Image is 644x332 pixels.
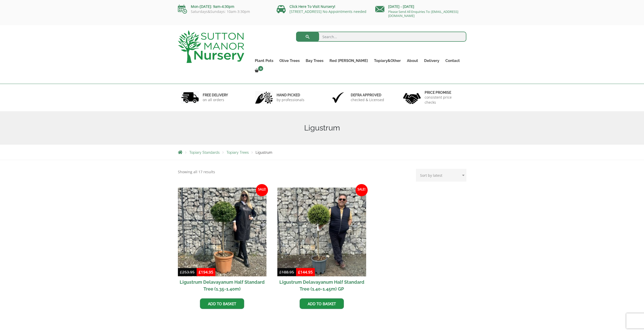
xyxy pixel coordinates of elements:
[252,67,265,74] a: 0
[200,298,244,309] a: Add to basket: “Ligustrum Delavayanum Half Standard Tree (1.35-1.40m)”
[199,270,201,275] span: £
[178,150,466,154] nav: Breadcrumbs
[279,270,282,275] span: £
[416,169,466,182] select: Shop order
[442,57,463,64] a: Contact
[371,57,404,64] a: Topiary&Other
[276,57,303,64] a: Olive Trees
[178,188,267,295] a: Sale! Ligustrum Delavayanum Half Standard Tree (1.35-1.40m)
[178,188,267,276] img: Ligustrum Delavayanum Half Standard Tree (1.35-1.40m)
[226,150,249,154] a: Topiary Trees
[356,184,368,196] span: Sale!
[199,270,213,275] bdi: 194.95
[425,95,463,105] p: consistent price checks
[298,270,300,275] span: £
[178,123,466,132] h1: Ligustrum
[277,188,366,295] a: Sale! Ligustrum Delavayanum Half Standard Tree (1.40-1.45m) GP
[203,97,228,102] p: on all orders
[255,91,273,104] img: 2.jpg
[326,57,371,64] a: Red [PERSON_NAME]
[388,9,458,18] a: Please Send All Enquiries To: [EMAIL_ADDRESS][DOMAIN_NAME]
[277,188,366,276] img: Ligustrum Delavayanum Half Standard Tree (1.40-1.45m) GP
[178,169,215,175] p: Showing all 17 results
[279,270,294,275] bdi: 188.95
[180,270,182,275] span: £
[178,276,267,295] h2: Ligustrum Delavayanum Half Standard Tree (1.35-1.40m)
[298,270,313,275] bdi: 144.95
[351,97,384,102] p: checked & Licensed
[289,4,335,9] a: Click Here To Visit Nursery!
[375,4,466,10] p: [DATE] - [DATE]
[277,93,304,97] h6: hand picked
[189,150,220,154] a: Topiary Standards
[277,97,304,102] p: by professionals
[296,32,466,42] input: Search...
[300,298,344,309] a: Add to basket: “Ligustrum Delavayanum Half Standard Tree (1.40-1.45m) GP”
[178,10,269,14] p: Saturdays&Sundays: 10am-3:30pm
[404,57,421,64] a: About
[178,4,269,10] p: Mon-[DATE]: 9am-4:30pm
[256,184,268,196] span: Sale!
[203,93,228,97] h6: FREE DELIVERY
[403,90,421,105] img: 4.jpg
[258,66,263,71] span: 0
[289,9,366,14] a: [STREET_ADDRESS] No Appointments needed
[421,57,442,64] a: Delivery
[178,30,244,63] img: logo
[256,150,272,154] span: Ligustrum
[180,270,195,275] bdi: 253.95
[252,57,276,64] a: Plant Pots
[425,90,463,95] h6: Price promise
[329,91,347,104] img: 3.jpg
[277,276,366,295] h2: Ligustrum Delavayanum Half Standard Tree (1.40-1.45m) GP
[303,57,326,64] a: Bay Trees
[181,91,199,104] img: 1.jpg
[351,93,384,97] h6: Defra approved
